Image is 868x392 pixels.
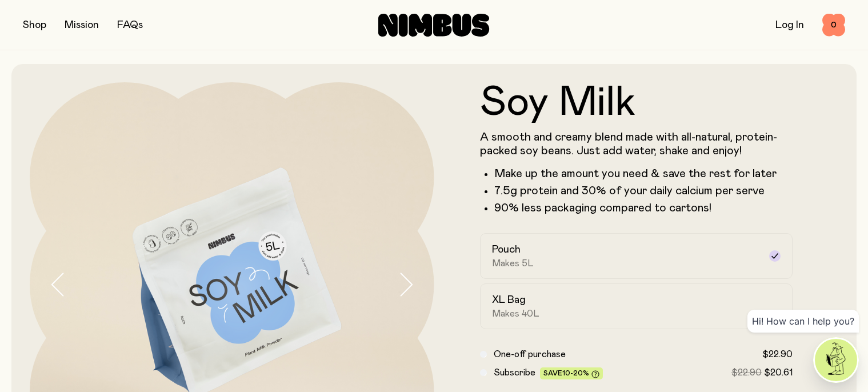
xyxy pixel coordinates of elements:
li: 7.5g protein and 30% of your daily calcium per serve [494,184,793,198]
span: Save [543,370,599,378]
p: 90% less packaging compared to cartons! [494,201,793,215]
h1: Soy Milk [480,82,793,123]
a: Mission [65,20,99,30]
span: Makes 40L [492,308,539,319]
a: FAQs [117,20,143,30]
span: 10-20% [562,370,589,377]
span: Subscribe [494,368,535,377]
button: 0 [822,14,845,37]
span: One-off purchase [494,350,566,359]
h2: XL Bag [492,293,526,307]
span: $22.90 [731,368,762,377]
h2: Pouch [492,243,521,257]
p: A smooth and creamy blend made with all-natural, protein-packed soy beans. Just add water, shake ... [480,130,793,158]
img: agent [815,339,857,381]
div: Hi! How can I help you? [747,310,859,333]
span: Makes 5L [492,258,534,269]
li: Make up the amount you need & save the rest for later [494,167,793,181]
a: Log In [775,20,804,30]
